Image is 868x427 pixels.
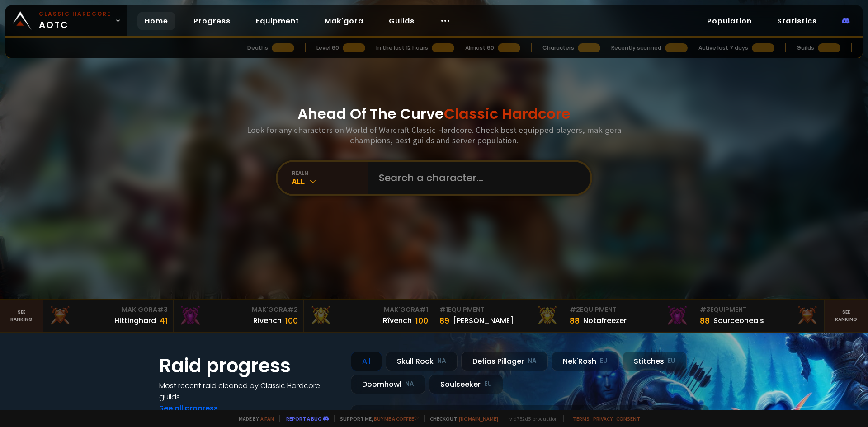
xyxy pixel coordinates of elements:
span: AOTC [39,10,111,32]
a: a fan [260,415,274,422]
div: 100 [285,314,298,327]
small: EU [484,380,492,389]
div: Equipment [439,305,558,314]
span: v. d752d5 - production [504,415,558,422]
div: All [351,352,382,371]
a: Classic HardcoreAOTC [5,5,127,36]
div: Defias Pillager [461,352,548,371]
span: # 3 [700,305,710,314]
div: Soulseeker [429,375,503,394]
div: Deaths [247,44,268,52]
small: NA [437,357,446,366]
div: Characters [542,44,574,52]
a: Consent [616,415,640,422]
a: Privacy [593,415,613,422]
span: Classic Hardcore [444,103,571,124]
small: NA [528,357,537,366]
a: Population [700,12,759,30]
a: Mak'Gora#1Rîvench100 [304,300,434,332]
small: EU [668,357,675,366]
div: realm [292,169,368,176]
div: Sourceoheals [713,315,764,326]
a: Equipment [249,12,307,30]
a: #2Equipment88Notafreezer [564,300,694,332]
a: Home [137,12,175,30]
div: Almost 60 [465,44,494,52]
div: Nek'Rosh [552,352,619,371]
div: Recently scanned [611,44,661,52]
a: #3Equipment88Sourceoheals [694,300,825,332]
div: Notafreezer [583,315,627,326]
a: Progress [186,12,238,30]
div: Mak'Gora [179,305,298,314]
a: Buy me a coffee [374,415,419,422]
div: Mak'Gora [309,305,428,314]
small: NA [405,380,414,389]
div: Rivench [253,315,282,326]
div: Active last 7 days [698,44,748,52]
a: Statistics [770,12,824,30]
a: [DOMAIN_NAME] [459,415,498,422]
span: # 2 [288,305,298,314]
div: Mak'Gora [49,305,168,314]
div: Doomhowl [351,375,425,394]
div: Level 60 [316,44,339,52]
span: # 1 [439,305,448,314]
a: #1Equipment89[PERSON_NAME] [434,300,564,332]
div: [PERSON_NAME] [453,315,514,326]
a: See all progress [159,403,218,413]
div: Hittinghard [114,315,156,326]
h3: Look for any characters on World of Warcraft Classic Hardcore. Check best equipped players, mak'g... [243,125,625,145]
small: EU [600,357,608,366]
div: Stitches [623,352,687,371]
div: Equipment [570,305,689,314]
a: Report a bug [286,415,321,422]
div: Guilds [797,44,814,52]
div: 88 [700,314,710,327]
a: Terms [573,415,590,422]
span: Checkout [424,415,498,422]
div: Rîvench [383,315,412,326]
span: Made by [233,415,274,422]
div: Skull Rock [386,352,458,371]
span: # 2 [570,305,580,314]
span: # 1 [420,305,428,314]
h1: Raid progress [159,352,340,380]
a: Mak'Gora#2Rivench100 [174,300,304,332]
a: Guilds [382,12,422,30]
a: Mak'Gora#3Hittinghard41 [43,300,174,332]
div: Equipment [700,305,819,314]
a: Seeranking [825,300,868,332]
div: All [292,176,368,187]
div: 41 [160,314,168,327]
div: 89 [439,314,449,327]
span: Support me, [334,415,419,422]
input: Search a character... [373,162,580,194]
small: Classic Hardcore [39,10,111,18]
a: Mak'gora [317,12,371,30]
span: # 3 [157,305,168,314]
div: 88 [570,314,580,327]
h4: Most recent raid cleaned by Classic Hardcore guilds [159,380,340,403]
div: 100 [415,314,428,327]
div: In the last 12 hours [376,44,428,52]
h1: Ahead Of The Curve [297,103,571,125]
